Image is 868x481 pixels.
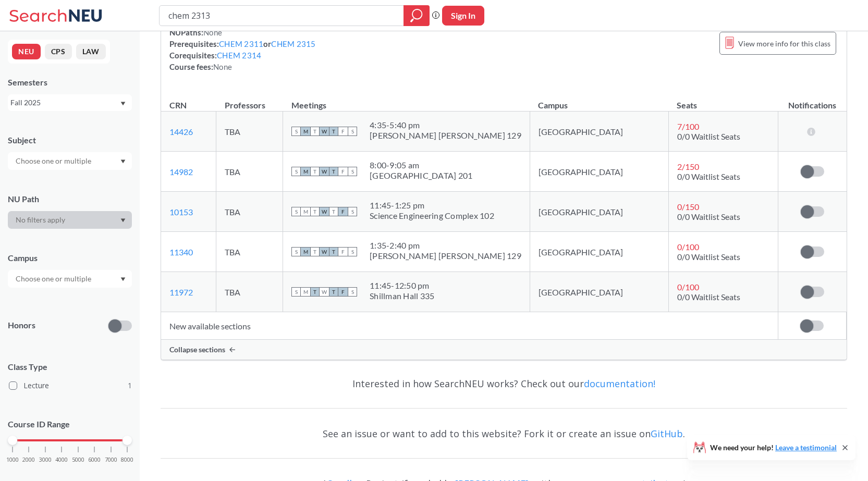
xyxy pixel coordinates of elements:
span: F [338,207,348,216]
span: 0/0 Waitlist Seats [677,131,740,141]
span: None [203,28,222,37]
span: F [338,287,348,297]
span: S [348,127,357,136]
th: Meetings [283,89,530,112]
div: Interested in how SearchNEU works? Check out our [161,368,847,399]
a: CHEM 2314 [217,51,261,60]
span: View more info for this class [738,37,830,50]
span: S [291,127,301,136]
label: Lecture [9,379,132,392]
span: 4000 [55,457,68,463]
div: Semesters [8,77,132,88]
a: documentation! [584,377,655,390]
span: W [320,287,329,297]
input: Choose one or multiple [10,155,98,167]
span: S [291,287,301,297]
div: NUPaths: Prerequisites: or Corequisites: Course fees: [169,27,316,72]
td: TBA [216,232,283,272]
div: CRN [169,100,187,111]
div: NU Path [8,193,132,205]
span: W [320,247,329,256]
a: CHEM 2315 [271,39,315,48]
td: TBA [216,192,283,232]
span: S [348,247,357,256]
span: T [329,167,338,176]
div: 1:35 - 2:40 pm [370,240,521,251]
div: magnifying glass [404,5,430,26]
svg: Dropdown arrow [120,102,126,106]
p: Course ID Range [8,418,132,430]
span: None [213,62,232,71]
div: Dropdown arrow [8,270,132,288]
span: W [320,127,329,136]
td: [GEOGRAPHIC_DATA] [530,232,668,272]
div: Fall 2025Dropdown arrow [8,94,132,111]
svg: Dropdown arrow [120,218,126,223]
th: Professors [216,89,283,112]
div: [GEOGRAPHIC_DATA] 201 [370,170,472,181]
td: [GEOGRAPHIC_DATA] [530,112,668,152]
span: 0 / 100 [677,282,699,292]
span: 6000 [88,457,101,463]
td: TBA [216,112,283,152]
span: 0/0 Waitlist Seats [677,212,740,221]
span: M [301,167,310,176]
span: 3000 [39,457,52,463]
div: Dropdown arrow [8,152,132,170]
span: T [329,247,338,256]
div: Campus [8,252,132,264]
a: Leave a testimonial [775,443,837,452]
span: F [338,247,348,256]
span: 7000 [105,457,117,463]
span: T [310,247,320,256]
span: 0/0 Waitlist Seats [677,171,740,181]
span: 2 / 150 [677,162,699,171]
a: 11340 [169,247,193,257]
span: 0/0 Waitlist Seats [677,252,740,262]
div: [PERSON_NAME] [PERSON_NAME] 129 [370,251,521,261]
span: W [320,207,329,216]
div: 4:35 - 5:40 pm [370,120,521,130]
span: F [338,167,348,176]
span: Class Type [8,361,132,373]
span: S [291,247,301,256]
span: S [291,207,301,216]
a: 10153 [169,207,193,217]
div: Dropdown arrow [8,211,132,229]
div: Science Engineering Complex 102 [370,211,494,221]
div: Collapse sections [161,340,847,360]
td: [GEOGRAPHIC_DATA] [530,272,668,312]
span: T [329,287,338,297]
a: CHEM 2311 [219,39,263,48]
p: Honors [8,319,35,331]
div: Shillman Hall 335 [370,291,434,301]
span: 1000 [6,457,19,463]
th: Notifications [778,89,846,112]
div: Fall 2025 [10,97,119,108]
div: 8:00 - 9:05 am [370,160,472,170]
span: M [301,207,310,216]
td: [GEOGRAPHIC_DATA] [530,152,668,192]
a: GitHub [651,427,683,440]
a: 11972 [169,287,193,297]
div: Subject [8,134,132,146]
a: 14982 [169,167,193,177]
td: [GEOGRAPHIC_DATA] [530,192,668,232]
button: LAW [76,44,106,59]
input: Choose one or multiple [10,273,98,285]
td: New available sections [161,312,778,340]
span: We need your help! [710,444,837,451]
span: S [348,287,357,297]
span: 0 / 100 [677,242,699,252]
button: CPS [45,44,72,59]
th: Campus [530,89,668,112]
span: 7 / 100 [677,121,699,131]
div: [PERSON_NAME] [PERSON_NAME] 129 [370,130,521,141]
span: M [301,287,310,297]
span: 0 / 150 [677,202,699,212]
div: See an issue or want to add to this website? Fork it or create an issue on . [161,418,847,449]
span: 1 [128,380,132,391]
span: T [329,207,338,216]
span: 5000 [72,457,84,463]
button: NEU [12,44,41,59]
